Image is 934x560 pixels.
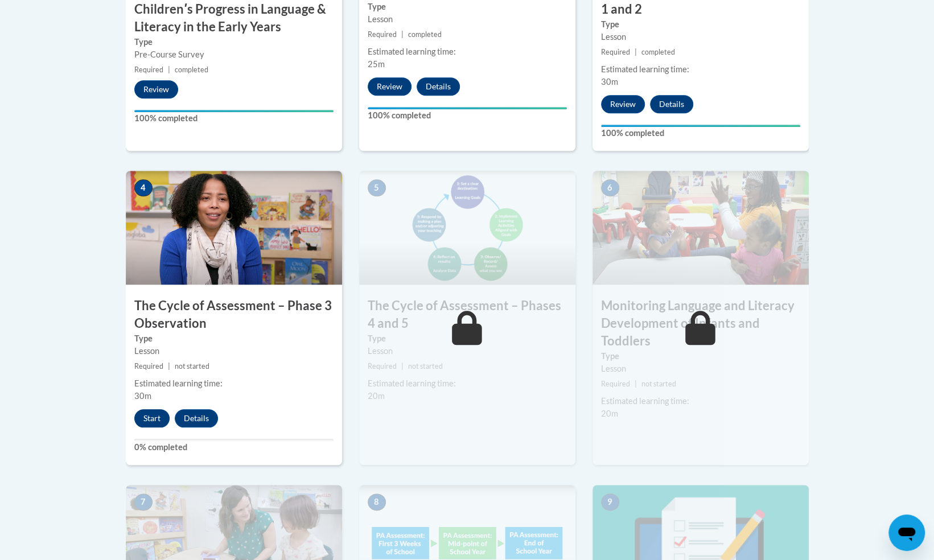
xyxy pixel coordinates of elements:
div: Estimated learning time: [601,63,800,76]
div: Pre-Course Survey [134,48,334,61]
label: Type [368,332,567,345]
div: Your progress [601,125,800,127]
label: 100% completed [368,109,567,122]
img: Course Image [359,171,575,285]
span: 4 [134,179,153,196]
button: Details [175,409,218,427]
label: Type [601,350,800,363]
span: 30m [134,391,151,401]
iframe: Button to launch messaging window [888,514,925,551]
span: | [635,380,637,388]
span: 8 [368,493,386,510]
div: Estimated learning time: [601,395,800,407]
label: Type [368,1,567,13]
div: Lesson [134,345,334,357]
span: Required [601,380,630,388]
span: completed [175,65,208,74]
button: Review [601,95,645,113]
span: Required [134,65,163,74]
span: Required [368,362,397,370]
span: | [168,65,170,74]
label: Type [134,332,334,345]
span: Required [134,362,163,370]
div: Lesson [601,363,800,375]
span: 7 [134,493,153,510]
span: Required [601,48,630,56]
span: | [635,48,637,56]
button: Review [368,77,412,96]
label: 0% completed [134,441,334,454]
label: Type [134,36,334,48]
button: Details [417,77,460,96]
span: 25m [368,59,385,69]
button: Details [650,95,693,113]
span: | [401,362,404,370]
span: 6 [601,179,619,196]
span: completed [641,48,675,56]
div: Estimated learning time: [134,377,334,390]
span: not started [641,380,676,388]
h3: The Cycle of Assessment – Phase 3 Observation [126,297,342,332]
label: 100% completed [134,112,334,125]
button: Start [134,409,170,427]
div: Estimated learning time: [368,46,567,58]
button: Review [134,80,178,98]
h3: The Cycle of Assessment – Phases 4 and 5 [359,297,575,332]
div: Your progress [368,107,567,109]
span: 9 [601,493,619,510]
span: 20m [368,391,385,401]
img: Course Image [593,171,809,285]
span: completed [408,30,442,39]
span: 20m [601,409,618,418]
div: Lesson [368,13,567,26]
span: Required [368,30,397,39]
img: Course Image [126,171,342,285]
label: 100% completed [601,127,800,139]
label: Type [601,18,800,31]
span: 5 [368,179,386,196]
div: Estimated learning time: [368,377,567,390]
span: 30m [601,77,618,87]
span: | [168,362,170,370]
span: | [401,30,404,39]
div: Your progress [134,110,334,112]
div: Lesson [601,31,800,43]
div: Lesson [368,345,567,357]
span: not started [175,362,209,370]
h3: Monitoring Language and Literacy Development of Infants and Toddlers [593,297,809,349]
span: not started [408,362,443,370]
